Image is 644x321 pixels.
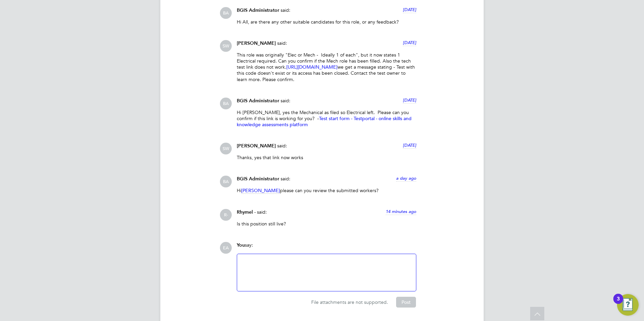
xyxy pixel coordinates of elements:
a: Test start form - Testportal - online skills and knowledge assessments platform [237,115,412,128]
a: [URL][DOMAIN_NAME] [286,64,337,70]
span: said: [281,7,290,13]
span: Rhymel - [237,209,256,215]
span: said: [281,176,290,182]
span: BGIS Administrator [237,7,279,13]
span: [PERSON_NAME] [241,187,280,194]
p: Hi All, are there any other suitable candidates for this role, or any feedback? [237,19,416,25]
span: R- [220,209,232,221]
span: BA [220,176,232,187]
span: SW [220,40,232,52]
span: 14 minutes ago [386,209,416,214]
p: Thanks, yes that link now works [237,154,416,160]
span: said: [277,143,287,149]
p: Hi [PERSON_NAME], yes the Mechanical as filed so Electrical left. Please can you confirm if this ... [237,109,416,128]
span: [PERSON_NAME] [237,143,276,149]
p: Is this position still live? [237,221,416,227]
span: said: [257,209,267,215]
button: Open Resource Center, 3 new notifications [617,294,639,316]
span: You [237,242,245,248]
span: [DATE] [403,7,416,12]
p: Hi please can you review the submitted workers? [237,187,416,193]
button: Post [396,297,416,308]
span: BA [220,7,232,19]
span: [DATE] [403,142,416,148]
span: BA [220,98,232,109]
span: a day ago [396,175,416,181]
p: This role was originally "Elec or Mech - Ideally 1 of each", but it now states 1 Electrical requi... [237,52,416,82]
span: BGIS Administrator [237,176,279,182]
div: say: [237,242,416,254]
span: SW [220,143,232,154]
div: 3 [617,299,620,308]
span: [DATE] [403,97,416,103]
span: [DATE] [403,40,416,45]
span: File attachments are not supported. [311,299,388,305]
span: BGIS Administrator [237,98,279,104]
span: said: [277,40,287,46]
span: EA [220,242,232,254]
span: said: [281,98,290,104]
span: [PERSON_NAME] [237,40,276,46]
